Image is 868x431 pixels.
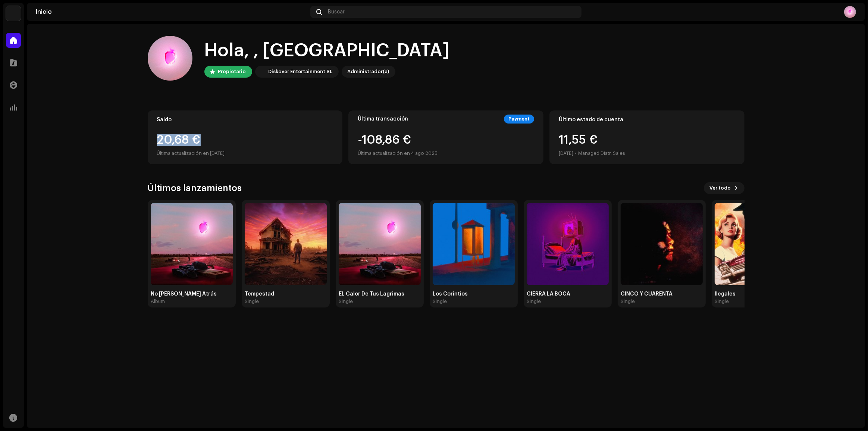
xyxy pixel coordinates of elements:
div: Última transacción [358,116,408,122]
div: Single [433,299,447,304]
img: 95746ad4-88b3-4f6c-8f1e-897cd6559440 [148,36,192,81]
div: Album [151,299,165,304]
div: Tempestad [245,291,327,297]
img: 99322844-3b5b-472b-b7f7-12c6adc04184 [151,203,233,285]
div: CINCO Y CUARENTA [621,291,703,297]
img: f1bd532e-9076-45c1-8b60-ebb445d641c9 [621,203,703,285]
div: Ilegales [715,291,797,297]
span: Buscar [328,9,345,15]
re-o-card-value: Saldo [148,110,343,164]
div: Última actualización en [DATE] [157,149,333,158]
div: No [PERSON_NAME] Atrás [151,291,233,297]
div: • [575,149,577,158]
div: Propietario [218,67,246,76]
img: 95746ad4-88b3-4f6c-8f1e-897cd6559440 [844,6,856,18]
div: EL Calor De Tus Lagrimas [339,291,421,297]
div: Single [245,299,259,304]
div: Diskover Entertainment SL [269,67,333,76]
div: Último estado de cuenta [559,117,735,123]
div: [DATE] [559,149,573,158]
span: Ver todo [710,181,731,196]
div: Administrador(a) [348,67,389,76]
img: 480b2209-dbd4-4aeb-91cd-a44990866766 [527,203,609,285]
img: f7c06c8a-7ff0-4ade-9b12-38b7655f2ae6 [433,203,515,285]
div: Single [621,299,635,304]
button: Ver todo [704,182,745,194]
div: Single [527,299,541,304]
div: Single [339,299,353,304]
div: Managed Distr. Sales [578,149,625,158]
div: Payment [504,115,534,124]
div: Última actualización en 4 ago 2025 [358,149,438,158]
div: Inicio [36,9,307,15]
re-o-card-value: Último estado de cuenta [549,110,745,164]
img: 448247bb-c1f5-4c71-a649-ca721ec05e81 [339,203,421,285]
img: 297a105e-aa6c-4183-9ff4-27133c00f2e2 [257,67,266,76]
img: 297a105e-aa6c-4183-9ff4-27133c00f2e2 [6,6,21,21]
img: 6b820964-de8e-4155-adb0-33210e415aff [715,203,797,285]
div: Los Corintios [433,291,515,297]
img: ea2ac50e-c092-4c72-bb07-8d5a3efee9bf [245,203,327,285]
div: Hola, , [GEOGRAPHIC_DATA] [204,39,450,63]
div: CIERRA LA BOCA [527,291,609,297]
h3: Últimos lanzamientos [148,182,242,194]
div: Single [715,299,729,304]
div: Saldo [157,117,333,123]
